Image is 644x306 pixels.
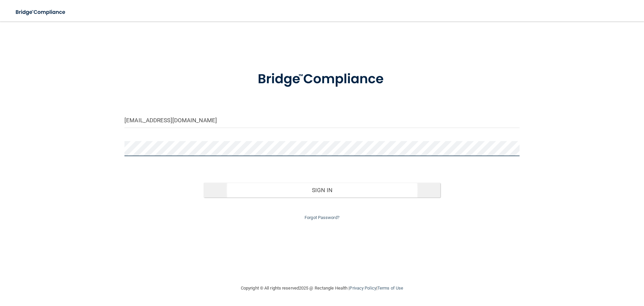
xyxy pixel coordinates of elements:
[204,183,441,198] button: Sign In
[244,62,400,97] img: bridge_compliance_login_screen.278c3ca4.svg
[10,5,72,19] img: bridge_compliance_login_screen.278c3ca4.svg
[350,286,376,291] a: Privacy Policy
[305,215,339,220] a: Forgot Password?
[377,286,403,291] a: Terms of Use
[200,277,444,299] div: Copyright © All rights reserved 2025 @ Rectangle Health | |
[124,113,520,128] input: Email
